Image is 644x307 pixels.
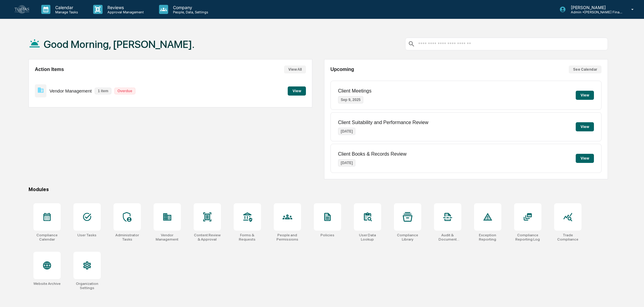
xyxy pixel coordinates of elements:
[330,67,354,72] h2: Upcoming
[354,233,381,241] div: User Data Lookup
[566,5,622,10] p: [PERSON_NAME]
[284,66,306,73] button: View All
[114,233,141,241] div: Administrator Tasks
[338,151,407,157] p: Client Books & Records Review
[33,282,61,286] div: Website Archive
[168,10,211,14] p: People, Data, Settings
[338,128,356,135] p: [DATE]
[35,67,64,72] h2: Action Items
[576,154,594,163] button: View
[576,122,594,131] button: View
[394,233,421,241] div: Compliance Library
[44,38,195,50] h1: Good Morning, [PERSON_NAME].
[49,88,92,93] p: Vendor Management
[154,233,181,241] div: Vendor Management
[338,96,363,103] p: Sep 9, 2025
[288,86,306,96] button: View
[95,88,111,94] p: 1 item
[434,233,461,241] div: Audit & Document Logs
[288,88,306,93] a: View
[234,233,261,241] div: Forms & Requests
[33,233,61,241] div: Compliance Calendar
[77,233,97,237] div: User Tasks
[29,187,608,192] div: Modules
[320,233,334,237] div: Policies
[569,66,602,73] button: See Calendar
[338,159,356,167] p: [DATE]
[103,10,147,14] p: Approval Management
[554,233,581,241] div: Trade Compliance
[514,233,541,241] div: Compliance Reporting Log
[168,5,211,10] p: Company
[274,233,301,241] div: People and Permissions
[50,10,81,14] p: Manage Tasks
[474,233,501,241] div: Exception Reporting
[194,233,221,241] div: Content Review & Approval
[103,5,147,10] p: Reviews
[566,10,622,14] p: Admin • [PERSON_NAME] Financial Advisors
[50,5,81,10] p: Calendar
[15,5,29,13] img: logo
[338,88,371,94] p: Client Meetings
[73,282,101,290] div: Organization Settings
[114,88,135,94] p: Overdue
[576,91,594,100] button: View
[338,120,429,125] p: Client Suitability and Performance Review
